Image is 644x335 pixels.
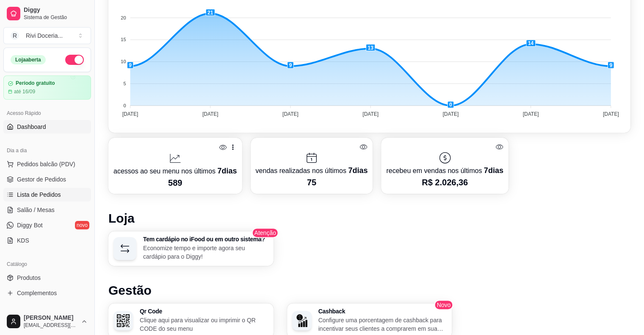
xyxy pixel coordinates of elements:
[17,175,66,184] span: Gestor de Pedidos
[113,177,237,189] p: 589
[108,211,630,226] h1: Loja
[17,289,57,297] span: Complementos
[143,244,268,261] p: Economize tempo e importe agora seu cardápio para o Diggy!
[17,274,41,282] span: Produtos
[3,144,91,157] div: Dia a dia
[14,88,35,95] article: até 16/09
[24,14,88,21] span: Sistema de Gestão
[217,167,237,175] span: 7 dias
[24,6,88,14] span: Diggy
[386,176,503,188] p: R$ 2.026,36
[11,31,19,40] span: R
[108,283,630,298] h1: Gestão
[256,165,368,176] p: vendas realizadas nos últimos
[17,206,55,214] span: Salão / Mesas
[24,314,77,322] span: [PERSON_NAME]
[113,165,237,177] p: acessos ao seu menu nos últimos
[3,75,91,100] a: Período gratuitoaté 16/09
[108,231,274,266] button: Tem cardápio no iFood ou em outro sistema?Economize tempo e importe agora seu cardápio para o Diggy!
[348,166,368,175] span: 7 dias
[362,111,379,117] tspan: [DATE]
[3,3,91,24] a: DiggySistema de Gestão
[140,308,268,314] h3: Qr Code
[386,165,503,176] p: recebeu em vendas nos últimos
[603,111,619,117] tspan: [DATE]
[202,111,218,117] tspan: [DATE]
[122,111,138,117] tspan: [DATE]
[484,166,503,175] span: 7 dias
[65,55,84,65] button: Alterar Status
[117,314,130,327] img: Qr Code
[3,271,91,285] a: Produtos
[318,308,447,314] h3: Cashback
[17,123,46,131] span: Dashboard
[123,81,126,86] tspan: 5
[3,203,91,217] a: Salão / Mesas
[17,236,29,245] span: KDS
[318,316,447,333] p: Configure uma porcentagem de cashback para incentivar seus clientes a comprarem em sua loja
[3,234,91,247] a: KDS
[143,236,268,242] h3: Tem cardápio no iFood ou em outro sistema?
[17,190,61,199] span: Lista de Pedidos
[3,173,91,186] a: Gestor de Pedidos
[3,157,91,171] button: Pedidos balcão (PDV)
[26,31,63,40] div: Rivi Doceria ...
[3,106,91,120] div: Acesso Rápido
[17,160,75,168] span: Pedidos balcão (PDV)
[123,103,126,108] tspan: 0
[296,314,308,327] img: Cashback
[3,257,91,271] div: Catálogo
[140,316,268,333] p: Clique aqui para visualizar ou imprimir o QR CODE do seu menu
[3,120,91,134] a: Dashboard
[282,111,299,117] tspan: [DATE]
[3,218,91,232] a: Diggy Botnovo
[252,228,279,238] span: Atenção
[256,176,368,188] p: 75
[11,55,46,64] div: Loja aberta
[17,221,43,229] span: Diggy Bot
[24,322,77,329] span: [EMAIL_ADDRESS][DOMAIN_NAME]
[3,286,91,300] a: Complementos
[434,300,453,310] span: Novo
[121,15,126,20] tspan: 20
[442,111,459,117] tspan: [DATE]
[523,111,539,117] tspan: [DATE]
[3,188,91,201] a: Lista de Pedidos
[3,27,91,44] button: Select a team
[3,311,91,332] button: [PERSON_NAME][EMAIL_ADDRESS][DOMAIN_NAME]
[16,80,55,87] article: Período gratuito
[121,37,126,42] tspan: 15
[121,59,126,64] tspan: 10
